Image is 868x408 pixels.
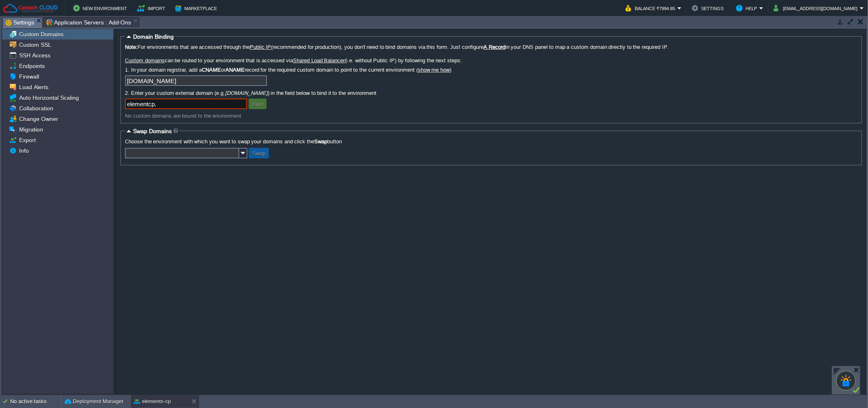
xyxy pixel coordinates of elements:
img: Cantech Cloud [3,3,58,13]
a: Endpoints [17,62,46,70]
button: Deployment Manager [65,397,123,406]
div: No active tasks [10,395,61,408]
b: ANAME [225,67,245,73]
button: New Environment [73,3,129,13]
a: Public IP [250,44,271,50]
a: show me how [418,67,450,73]
b: Note: [125,44,138,50]
a: Export [17,136,37,144]
b: Swap [314,138,327,145]
label: For environments that are accessed through the (recommended for production), you don't need to bi... [125,44,857,50]
button: Balance ₹7994.85 [625,3,678,13]
span: Application Servers : Add-Ons [46,18,131,27]
a: Shared Load Balancer [293,57,345,64]
a: Firewall [17,73,40,80]
button: Import [137,3,168,13]
a: Collaboration [17,105,55,112]
a: SSH Access [17,52,52,59]
label: 2. Enter your custom external domain (e.g. ) in the field below to bind it to the environment [125,90,857,96]
button: [EMAIL_ADDRESS][DOMAIN_NAME] [774,3,860,13]
span: Domain Binding [133,33,174,40]
button: Marketplace [175,3,219,13]
button: Bind [250,100,265,107]
a: Custom Domains [17,31,65,38]
label: 1. In your domain registrar, add a or record for the required custom domain to point to the curre... [125,67,857,73]
label: Choose the environment with which you want to swap your domains and click the button [125,138,857,145]
a: Load Alerts [17,83,50,91]
a: Migration [17,126,44,133]
div: No custom domains are bound to the environment [125,113,857,119]
a: A Record [483,44,505,50]
b: CNAME [202,67,221,73]
a: Info [17,147,30,154]
a: Change Owner [17,115,59,123]
button: elements-cp [134,397,171,406]
span: Swap Domains [133,128,172,134]
label: can be routed to your environment that is accessed via (i.e. without Public IP) by following the ... [125,57,857,64]
button: Help [736,3,759,13]
a: Auto Horizontal Scaling [17,94,80,101]
span: Settings [5,18,34,28]
button: Swap [250,149,268,157]
i: [DOMAIN_NAME] [225,90,268,96]
a: Custom domains [125,57,165,64]
button: Settings [692,3,726,13]
a: Custom SSL [17,41,52,48]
